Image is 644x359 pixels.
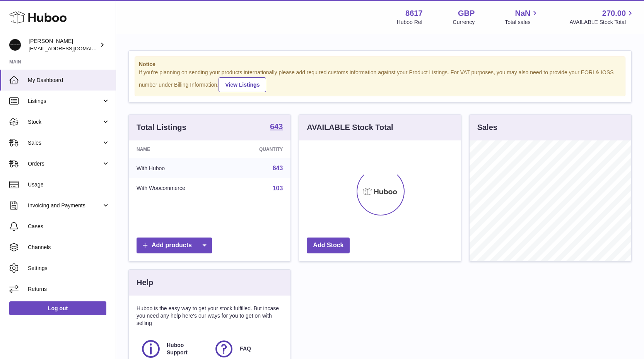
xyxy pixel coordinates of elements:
[458,8,475,19] strong: GBP
[29,45,114,51] span: [EMAIL_ADDRESS][DOMAIN_NAME]
[137,122,186,133] h3: Total Listings
[28,97,102,105] span: Listings
[137,238,212,253] a: Add products
[129,140,229,158] th: Name
[477,122,497,133] h3: Sales
[270,123,283,130] strong: 643
[453,19,475,26] div: Currency
[28,77,110,84] span: My Dashboard
[28,265,110,272] span: Settings
[139,69,621,92] div: If you're planning on sending your products internationally please add required customs informati...
[602,8,626,19] span: 270.00
[219,77,266,92] a: View Listings
[229,140,291,158] th: Quantity
[28,244,110,251] span: Channels
[307,238,350,253] a: Add Stock
[167,342,205,356] span: Huboo Support
[28,285,110,293] span: Returns
[397,19,423,26] div: Huboo Ref
[240,345,251,352] span: FAQ
[273,165,283,171] a: 643
[129,158,229,178] td: With Huboo
[29,38,98,52] div: [PERSON_NAME]
[505,8,539,26] a: NaN Total sales
[405,8,423,19] strong: 8617
[129,178,229,198] td: With Woocommerce
[137,305,283,327] p: Huboo is the easy way to get your stock fulfilled. But incase you need any help here's our ways f...
[9,39,21,51] img: hello@alfredco.com
[569,19,635,26] span: AVAILABLE Stock Total
[139,61,621,68] strong: Notice
[307,122,393,133] h3: AVAILABLE Stock Total
[505,19,539,26] span: Total sales
[28,202,102,209] span: Invoicing and Payments
[28,223,110,230] span: Cases
[28,181,110,188] span: Usage
[9,301,106,315] a: Log out
[273,185,283,191] a: 103
[270,123,283,132] a: 643
[515,8,530,19] span: NaN
[28,118,102,126] span: Stock
[569,8,635,26] a: 270.00 AVAILABLE Stock Total
[28,160,102,168] span: Orders
[137,277,153,288] h3: Help
[28,139,102,147] span: Sales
